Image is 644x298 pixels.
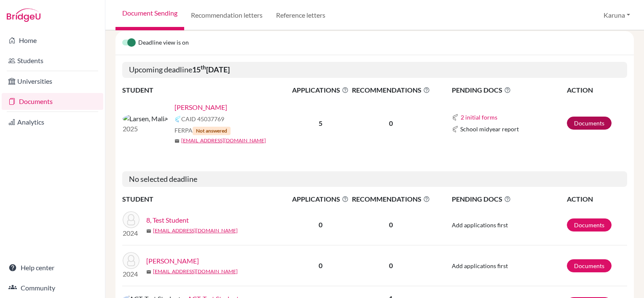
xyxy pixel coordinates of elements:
span: Deadline view is on [138,38,189,48]
th: ACTION [566,194,627,205]
span: mail [146,229,151,234]
img: Larsen, Malia [123,114,168,124]
img: Common App logo [174,116,181,122]
sup: th [201,64,206,71]
th: STUDENT [122,194,291,205]
th: ACTION [566,85,627,96]
a: [EMAIL_ADDRESS][DOMAIN_NAME] [153,227,238,234]
a: Documents [567,218,612,231]
span: Add applications first [452,262,508,269]
a: Documents [567,117,612,130]
b: 15 [DATE] [192,65,230,74]
b: 0 [319,261,322,269]
a: [EMAIL_ADDRESS][DOMAIN_NAME] [181,137,266,144]
b: 0 [319,221,322,229]
th: STUDENT [122,85,291,96]
span: mail [146,269,151,274]
img: Acraman, Caroline [123,252,140,269]
span: School midyear report [460,125,519,133]
p: 0 [351,220,431,230]
span: Not answered [193,127,231,135]
a: Universities [2,73,103,90]
p: 2024 [123,228,140,238]
span: RECOMMENDATIONS [351,194,431,204]
p: 0 [351,261,431,271]
span: mail [174,138,180,144]
span: APPLICATIONS [291,194,350,204]
a: Help center [2,259,103,276]
img: 8, Test Student [123,211,140,228]
a: Students [2,52,103,69]
a: Home [2,32,103,49]
a: Documents [567,259,612,272]
a: [PERSON_NAME] [146,256,199,266]
span: FERPA [174,126,231,135]
span: PENDING DOCS [452,194,566,204]
p: 2024 [123,269,140,279]
h5: Upcoming deadline [122,62,627,78]
span: Add applications first [452,221,508,229]
span: PENDING DOCS [452,85,566,95]
a: [PERSON_NAME] [174,102,227,112]
button: 2 initial forms [460,112,498,122]
a: 8, Test Student [146,215,189,225]
b: 5 [319,119,322,127]
p: 0 [351,118,431,128]
span: CAID 45037769 [181,114,224,123]
span: RECOMMENDATIONS [351,85,431,95]
a: Analytics [2,114,103,130]
p: 2025 [123,124,168,134]
a: Documents [2,93,103,110]
button: Karuna [600,7,634,23]
img: Common App logo [452,114,459,121]
img: Bridge-U [7,8,40,22]
a: [EMAIL_ADDRESS][DOMAIN_NAME] [153,268,238,275]
img: Common App logo [452,126,459,133]
a: Community [2,279,103,296]
h5: No selected deadline [122,171,627,187]
span: APPLICATIONS [291,85,350,95]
